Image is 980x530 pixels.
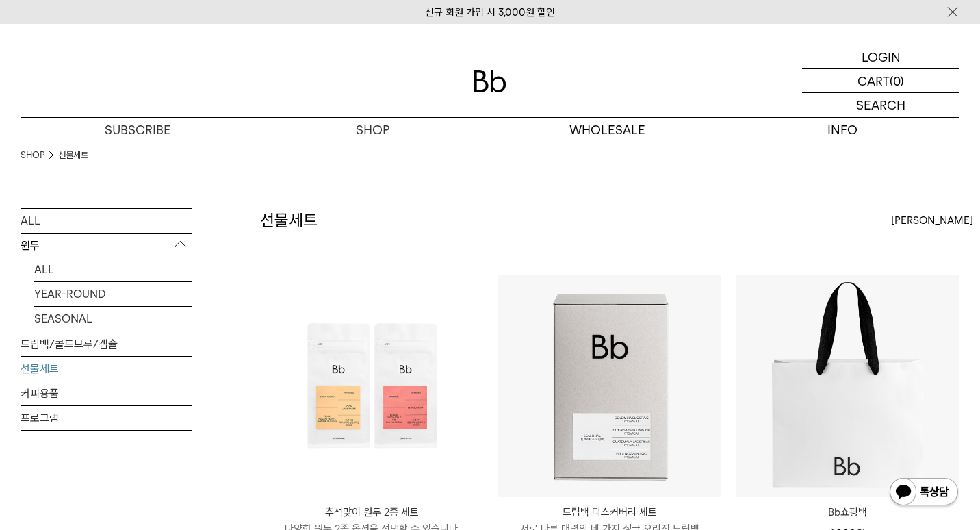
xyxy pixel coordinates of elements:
[856,93,905,117] p: SEARCH
[34,307,192,331] a: SEASONAL
[21,209,192,233] a: ALL
[802,69,959,93] a: CART (0)
[21,332,192,356] a: 드립백/콜드브루/캡슐
[888,477,959,509] img: 카카오톡 채널 1:1 채팅 버튼
[34,257,192,281] a: ALL
[425,6,555,18] a: 신규 회원 가입 시 3,000원 할인
[255,118,490,142] a: SHOP
[857,69,890,92] p: CART
[34,282,192,306] a: YEAR-ROUND
[260,209,318,232] h2: 선물세트
[261,504,483,520] p: 추석맞이 원두 2종 세트
[736,275,959,497] img: Bb쇼핑백
[498,275,721,497] img: 드립백 디스커버리 세트
[862,45,901,68] p: LOGIN
[21,381,192,405] a: 커피용품
[21,357,192,381] a: 선물세트
[890,69,904,92] p: (0)
[725,118,959,142] p: INFO
[736,504,959,520] a: Bb쇼핑백
[58,149,88,162] a: 선물세트
[891,212,973,229] span: [PERSON_NAME]
[490,118,725,142] p: WHOLESALE
[21,149,44,162] a: SHOP
[474,70,506,92] img: 로고
[21,118,255,142] a: SUBSCRIBE
[261,275,483,497] img: 추석맞이 원두 2종 세트
[21,406,192,430] a: 프로그램
[21,234,192,258] p: 원두
[802,45,959,69] a: LOGIN
[498,504,721,520] p: 드립백 디스커버리 세트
